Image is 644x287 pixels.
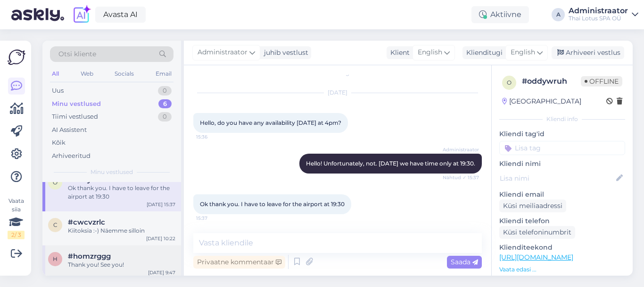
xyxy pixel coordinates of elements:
div: 0 [158,112,172,122]
p: Kliendi telefon [499,216,625,226]
div: Uus [52,86,64,96]
div: Minu vestlused [52,99,101,109]
span: #cwcvzrlc [68,218,105,226]
span: Nähtud ✓ 15:37 [443,174,479,181]
div: Tiimi vestlused [52,112,98,122]
div: Privaatne kommentaar [193,256,285,269]
span: Hello! Unfortunately, not. [DATE] we have time only at 19:30. [306,160,475,167]
div: Küsi meiliaadressi [499,200,566,212]
img: explore-ai [72,5,91,25]
span: o [53,179,58,186]
span: 15:37 [196,215,231,222]
div: Email [154,68,173,80]
span: Minu vestlused [91,168,133,176]
div: Kõik [52,138,66,148]
span: Hello, do you have any availability [DATE] at 4pm? [200,119,341,126]
div: Web [79,68,95,80]
div: Socials [113,68,136,80]
div: [DATE] [193,88,482,97]
div: All [50,68,61,80]
div: [DATE] 10:22 [146,235,175,242]
span: o [507,79,512,86]
span: c [53,221,58,228]
div: juhib vestlust [260,48,308,58]
p: Vaata edasi ... [499,265,625,274]
span: Administraator [198,47,248,58]
a: Avasta AI [95,7,146,23]
p: Kliendi tag'id [499,129,625,139]
div: A [552,8,565,21]
div: [DATE] 15:37 [147,201,175,208]
div: Administraator [569,7,628,15]
div: 0 [158,86,172,96]
input: Lisa nimi [500,173,614,183]
div: Kiitoksia :-) Näemme silloin [68,226,175,235]
div: Thank you! See you! [68,261,175,269]
div: [DATE] 9:47 [148,269,175,276]
span: Offline [581,76,622,87]
span: Administraator [443,146,479,153]
span: English [511,47,535,58]
p: Klienditeekond [499,243,625,252]
div: Thai Lotus SPA OÜ [569,15,628,22]
span: 15:36 [196,133,231,140]
div: Küsi telefoninumbrit [499,226,575,239]
img: Askly Logo [8,48,25,66]
div: 2 / 3 [8,231,25,239]
div: # oddywruh [522,76,581,87]
div: Arhiveeri vestlus [552,46,624,59]
span: Ok thank you. I have to leave for the airport at 19:30 [200,200,345,208]
span: English [418,47,442,58]
p: Kliendi nimi [499,159,625,169]
input: Lisa tag [499,141,625,155]
a: [URL][DOMAIN_NAME] [499,253,573,261]
p: Kliendi email [499,190,625,200]
div: Klient [387,48,410,58]
div: Arhiveeritud [52,151,91,161]
div: [GEOGRAPHIC_DATA] [502,96,581,106]
div: Aktiivne [471,6,529,23]
span: Otsi kliente [58,49,96,59]
span: #homzrggg [68,252,111,261]
div: AI Assistent [52,125,87,135]
div: Klienditugi [462,48,503,58]
div: 6 [158,99,172,109]
div: Ok thank you. I have to leave for the airport at 19:30 [68,184,175,201]
span: Saada [451,258,478,266]
span: h [53,255,58,262]
a: AdministraatorThai Lotus SPA OÜ [569,7,638,22]
div: Kliendi info [499,115,625,123]
div: Vaata siia [8,197,25,239]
